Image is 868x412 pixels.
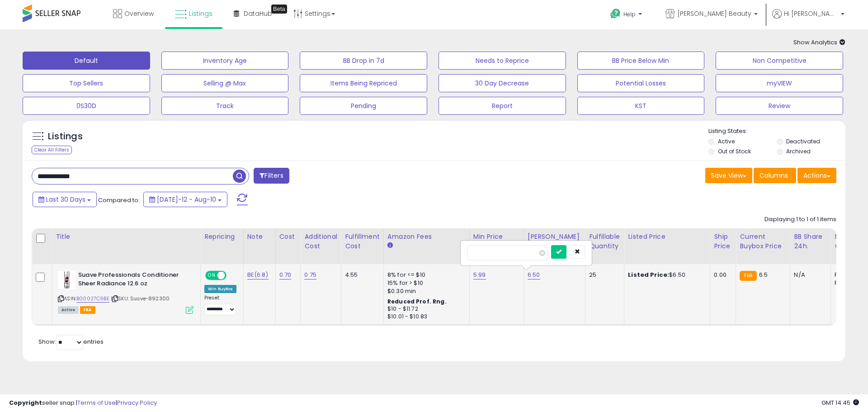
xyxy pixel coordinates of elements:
[300,52,427,70] button: BB Drop in 7d
[754,168,796,183] button: Columns
[124,9,154,18] span: Overview
[157,195,216,204] span: [DATE]-12 - Aug-10
[528,232,581,242] div: [PERSON_NAME]
[387,298,447,305] b: Reduced Prof. Rng.
[794,271,824,279] div: N/A
[714,232,732,251] div: Ship Price
[716,52,843,70] button: Non Competitive
[80,306,95,314] span: FBA
[784,9,838,18] span: Hi [PERSON_NAME]
[33,192,97,207] button: Last 30 Days
[387,232,466,242] div: Amazon Fees
[793,38,845,47] span: Show Analytics
[740,271,756,281] small: FBA
[206,272,217,279] span: ON
[473,232,520,242] div: Min Price
[610,8,621,19] i: Get Help
[279,232,297,242] div: Cost
[9,399,157,407] div: seller snap | |
[387,305,462,313] div: $10 - $11.72
[204,285,236,293] div: Win BuyBox
[76,295,109,303] a: B00027C9BE
[705,168,752,183] button: Save View
[254,168,289,184] button: Filters
[244,9,272,18] span: DataHub
[23,97,150,115] button: 0S30D
[300,97,427,115] button: Pending
[279,270,292,279] a: 0.70
[23,74,150,92] button: Top Sellers
[589,232,620,251] div: Fulfillable Quantity
[345,232,380,251] div: Fulfillment Cost
[623,10,636,18] span: Help
[161,74,289,92] button: Selling @ Max
[32,146,72,154] div: Clear All Filters
[439,97,566,115] button: Report
[387,313,462,321] div: $10.01 - $10.83
[628,270,669,279] b: Listed Price:
[204,232,240,242] div: Repricing
[759,171,788,180] span: Columns
[78,271,188,290] b: Suave Professionals Conditioner Sheer Radiance 12.6 oz
[161,97,289,115] button: Track
[628,232,706,242] div: Listed Price
[835,232,868,251] div: Num of Comp.
[58,271,193,313] div: ASIN:
[603,1,651,29] a: Help
[58,306,79,314] span: All listings currently available for purchase on Amazon
[98,196,140,204] span: Compared to:
[528,270,540,279] a: 6.50
[387,287,462,295] div: $0.30 min
[300,74,427,92] button: Items Being Repriced
[111,295,170,302] span: | SKU: Suave-892300
[23,52,150,70] button: Default
[718,137,735,145] label: Active
[716,74,843,92] button: myVIEW
[794,232,827,251] div: BB Share 24h.
[387,279,462,287] div: 15% for > $10
[708,127,845,136] p: Listing States:
[473,270,486,279] a: 5.99
[304,232,337,251] div: Additional Cost
[439,74,566,92] button: 30 Day Decrease
[161,52,289,70] button: Inventory Age
[46,195,85,204] span: Last 30 Days
[189,9,212,18] span: Listings
[304,270,316,279] a: 0.75
[577,97,705,115] button: KST
[835,271,864,279] div: FBA: 1
[143,192,227,207] button: [DATE]-12 - Aug-10
[821,398,859,407] span: 2025-09-12 14:45 GMT
[117,398,157,407] a: Privacy Policy
[740,232,786,251] div: Current Buybox Price
[271,5,287,14] div: Tooltip anchor
[628,271,703,279] div: $6.50
[387,271,462,279] div: 8% for <= $10
[225,272,240,279] span: OFF
[714,271,729,279] div: 0.00
[247,270,269,279] a: BE(6.8)
[204,295,236,315] div: Preset:
[387,242,393,250] small: Amazon Fees.
[797,168,836,183] button: Actions
[759,270,768,279] span: 6.5
[772,9,844,29] a: Hi [PERSON_NAME]
[677,9,751,18] span: [PERSON_NAME] Beauty
[786,147,811,155] label: Archived
[56,232,197,242] div: Title
[835,279,864,287] div: FBM: 3
[577,74,705,92] button: Potential Losses
[764,215,836,224] div: Displaying 1 to 1 of 1 items
[786,137,820,145] label: Deactivated
[345,271,377,279] div: 4.55
[247,232,272,242] div: Note
[9,398,42,407] strong: Copyright
[48,130,83,143] h5: Listings
[38,337,104,346] span: Show: entries
[589,271,617,279] div: 25
[58,271,76,289] img: 41xXotqhYAL._SL40_.jpg
[77,398,116,407] a: Terms of Use
[718,147,751,155] label: Out of Stock
[439,52,566,70] button: Needs to Reprice
[577,52,705,70] button: BB Price Below Min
